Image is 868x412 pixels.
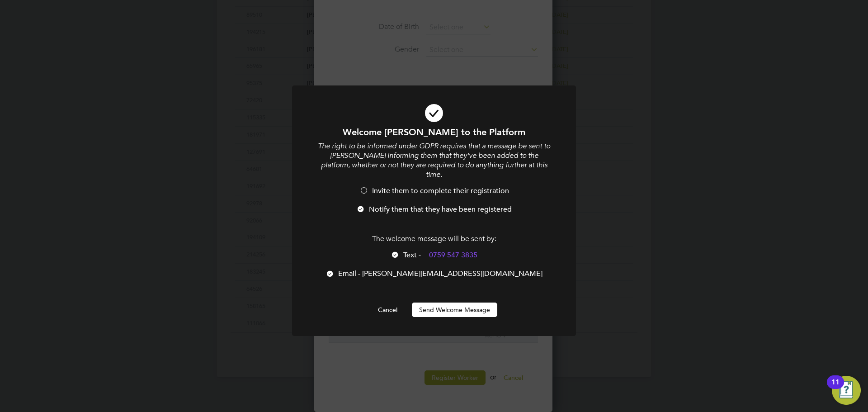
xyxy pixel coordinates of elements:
div: 11 [831,382,840,394]
button: Cancel [371,303,405,317]
span: Invite them to complete their registration [372,186,509,195]
button: Open Resource Center, 11 new notifications [832,376,861,405]
span: Notify them that they have been registered [369,205,512,214]
span: 0759 547 3835 [421,251,477,260]
button: Send Welcome Message [412,303,497,317]
span: Email - [PERSON_NAME][EMAIL_ADDRESS][DOMAIN_NAME] [338,269,542,278]
span: Text - [403,251,477,260]
img: logo.svg [421,251,428,260]
h1: Welcome [PERSON_NAME] to the Platform [316,126,552,138]
i: The right to be informed under GDPR requires that a message be sent to [PERSON_NAME] informing th... [318,142,550,179]
p: The welcome message will be sent by: [316,234,552,244]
